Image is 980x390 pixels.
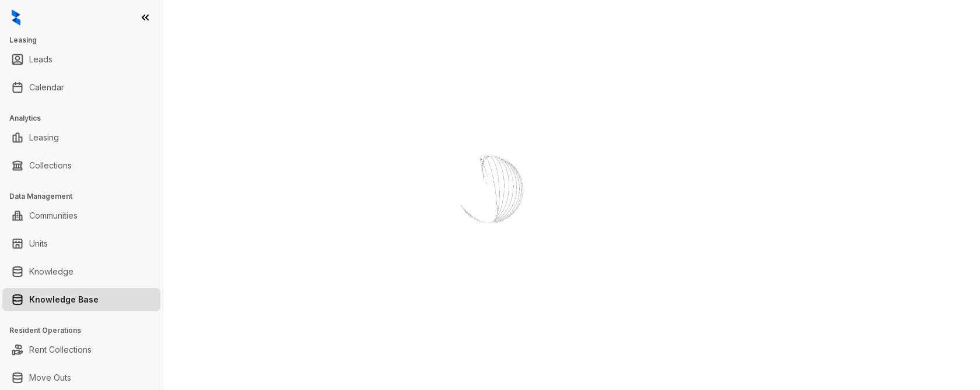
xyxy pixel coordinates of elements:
a: Communities [29,204,78,227]
a: Units [29,232,48,255]
li: Leads [2,48,160,71]
a: Move Outs [29,366,71,389]
h3: Resident Operations [9,325,163,336]
a: Leads [29,48,52,71]
li: Knowledge [2,260,160,283]
li: Calendar [2,76,160,99]
h3: Data Management [9,191,163,202]
a: Collections [29,154,72,177]
li: Move Outs [2,366,160,389]
li: Collections [2,154,160,177]
li: Knowledge Base [2,288,160,311]
a: Knowledge Base [29,288,99,311]
a: Calendar [29,76,64,99]
img: logo [12,9,20,26]
a: Rent Collections [29,338,92,361]
div: Loading... [470,248,511,259]
a: Knowledge [29,260,73,283]
li: Leasing [2,126,160,149]
li: Rent Collections [2,338,160,361]
li: Communities [2,204,160,227]
a: Leasing [29,126,59,149]
img: Loader [432,131,548,248]
h3: Leasing [9,35,163,45]
h3: Analytics [9,113,163,124]
li: Units [2,232,160,255]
